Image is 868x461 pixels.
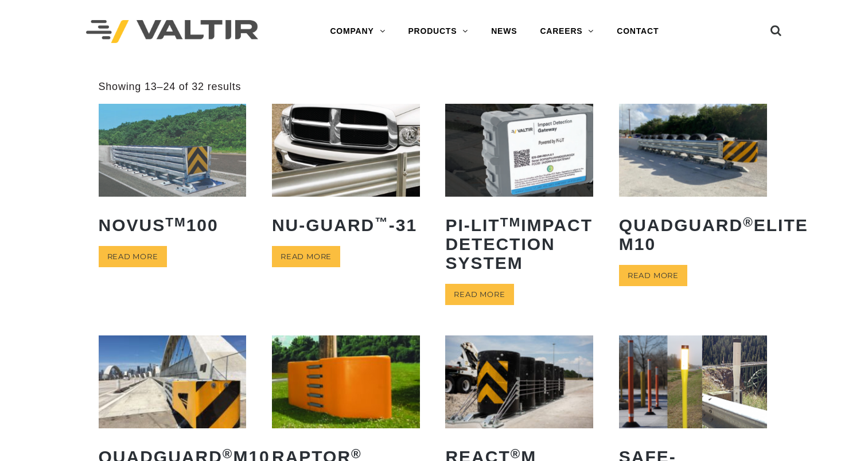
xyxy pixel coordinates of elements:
[99,104,247,243] a: NOVUSTM100
[165,215,186,229] sup: TM
[445,207,593,281] h2: PI-LIT Impact Detection System
[605,20,670,43] a: CONTACT
[99,207,247,243] h2: NOVUS 100
[619,207,767,262] h2: QuadGuard Elite M10
[375,215,389,229] sup: ™
[351,447,362,461] sup: ®
[99,80,242,93] p: Showing 13–24 of 32 results
[480,20,528,43] a: NEWS
[500,215,521,229] sup: TM
[445,104,593,280] a: PI-LITTMImpact Detection System
[223,447,233,461] sup: ®
[445,284,513,305] a: Read more about “PI-LITTM Impact Detection System”
[396,20,480,43] a: PRODUCTS
[528,20,605,43] a: CAREERS
[511,447,521,461] sup: ®
[86,20,258,44] img: Valtir
[272,246,340,267] a: Read more about “NU-GUARD™-31”
[99,246,167,267] a: Read more about “NOVUSTM 100”
[619,265,687,286] a: Read more about “QuadGuard® Elite M10”
[318,20,396,43] a: COMPANY
[743,215,754,229] sup: ®
[272,104,420,243] a: NU-GUARD™-31
[619,104,767,261] a: QuadGuard®Elite M10
[272,207,420,243] h2: NU-GUARD -31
